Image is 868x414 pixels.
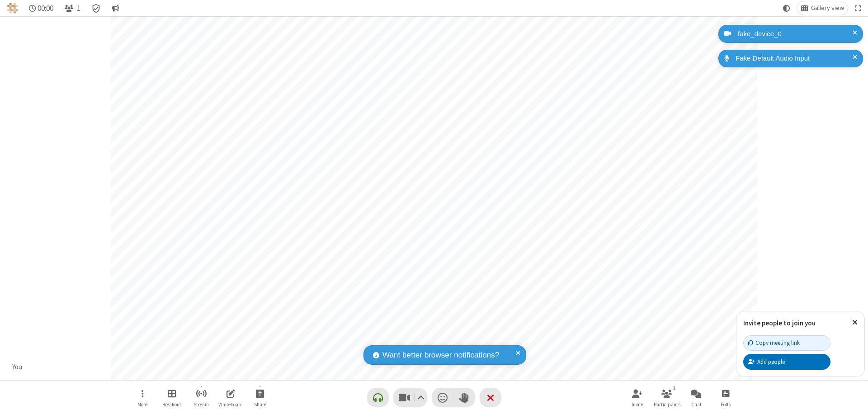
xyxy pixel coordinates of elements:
[188,385,215,410] button: Start streaming
[218,402,243,407] span: Whiteboard
[217,385,244,410] button: Open shared whiteboard
[653,385,680,410] button: Open participant list
[743,335,830,351] button: Copy meeting link
[712,385,739,410] button: Open poll
[415,388,427,407] button: Video setting
[797,1,848,15] button: Change layout
[632,402,643,407] span: Invite
[158,385,185,410] button: Manage Breakout Rooms
[748,339,800,347] div: Copy meeting link
[88,1,105,15] div: Meeting details Encryption enabled
[108,1,123,15] button: Conversation
[193,402,209,407] span: Stream
[743,354,830,369] button: Add people
[480,388,501,407] button: End or leave meeting
[129,385,156,410] button: Open menu
[732,53,856,64] div: Fake Default Audio Input
[254,402,266,407] span: Share
[77,4,80,13] span: 1
[779,1,794,15] button: Using system theme
[624,385,651,410] button: Invite participants (⌘+Shift+I)
[61,1,84,15] button: Open participant list
[38,4,53,13] span: 00:00
[432,388,453,407] button: Send a reaction
[721,402,731,407] span: Polls
[654,402,680,407] span: Participants
[691,402,702,407] span: Chat
[367,388,389,407] button: Connect your audio
[7,3,18,14] img: QA Selenium DO NOT DELETE OR CHANGE
[845,311,864,334] button: Close popover
[382,349,499,361] span: Want better browser notifications?
[137,402,147,407] span: More
[246,385,274,410] button: Start sharing
[670,384,678,392] div: 1
[743,319,816,327] label: Invite people to join you
[735,29,856,39] div: fake_device_0
[393,388,427,407] button: Stop video (⌘+Shift+V)
[25,1,57,15] div: Timer
[851,1,865,15] button: Fullscreen
[162,402,181,407] span: Breakout
[683,385,710,410] button: Open chat
[453,388,475,407] button: Raise hand
[811,5,844,12] span: Gallery view
[9,362,26,372] div: You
